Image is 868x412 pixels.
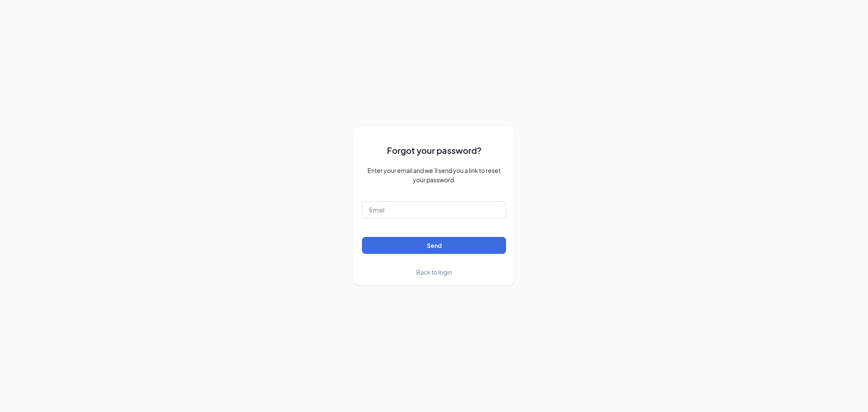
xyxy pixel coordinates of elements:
[387,144,481,157] span: Forgot your password?
[362,237,506,254] button: Send
[362,201,506,218] input: Email
[416,268,452,276] span: Back to login
[362,166,506,184] span: Enter your email and we’ll send you a link to reset your password.
[416,267,452,277] a: Back to login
